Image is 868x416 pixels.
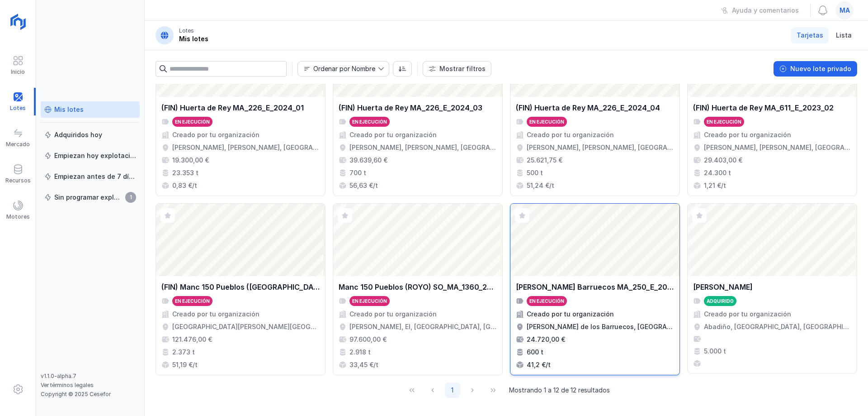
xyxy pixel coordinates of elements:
[704,156,742,165] div: 29.403,00 €
[445,383,460,398] button: Page 1
[41,373,140,380] div: v1.1.0-alpha.7
[527,360,551,369] div: 41,2 €/t
[41,127,140,143] a: Adquiridos hoy
[54,130,102,139] div: Adquiridos hoy
[333,203,503,375] a: Manc 150 Pueblos (ROYO) SO_MA_1360_2024En ejecuciónCreado por tu organización[PERSON_NAME], El, [...
[704,181,726,190] div: 1,21 €/t
[509,386,610,395] span: Mostrando 1 a 12 de 12 resultados
[7,10,29,33] img: logoRight.svg
[774,61,857,77] button: Nuevo lote privado
[172,168,198,177] div: 23.353 t
[527,348,543,357] div: 600 t
[527,322,674,331] div: [PERSON_NAME] de los Barruecos, [GEOGRAPHIC_DATA], [GEOGRAPHIC_DATA], [GEOGRAPHIC_DATA]
[41,382,94,388] a: Ver términos legales
[156,203,325,375] a: (FIN) Manc 150 Pueblos ([GEOGRAPHIC_DATA]) SO_MAD_1186_2024En ejecuciónCreado por tu organización...
[172,348,195,357] div: 2.373 t
[704,143,851,152] div: [PERSON_NAME], [PERSON_NAME], [GEOGRAPHIC_DATA], [GEOGRAPHIC_DATA]
[527,156,562,165] div: 25.621,75 €
[732,6,799,15] div: Ayuda y comentarios
[349,143,497,152] div: [PERSON_NAME], [PERSON_NAME], [GEOGRAPHIC_DATA], [GEOGRAPHIC_DATA]
[54,151,136,160] div: Empiezan hoy explotación
[156,24,325,196] a: (FIN) Huerta de Rey MA_226_E_2024_01En ejecuciónCreado por tu organización[PERSON_NAME], [PERSON_...
[704,130,791,139] div: Creado por tu organización
[687,24,857,196] a: (FIN) Huerta de Rey MA_611_E_2023_02En ejecuciónCreado por tu organización[PERSON_NAME], [PERSON_...
[349,181,378,190] div: 56,63 €/t
[41,101,140,118] a: Mis lotes
[339,102,482,113] div: (FIN) Huerta de Rey MA_226_E_2024_03
[349,348,371,357] div: 2.918 t
[516,102,660,113] div: (FIN) Huerta de Rey MA_226_E_2024_04
[527,130,614,139] div: Creado por tu organización
[175,119,210,125] div: En ejecución
[527,335,565,344] div: 24.720,00 €
[529,298,564,304] div: En ejecución
[172,130,259,139] div: Creado por tu organización
[693,102,834,113] div: (FIN) Huerta de Rey MA_611_E_2023_02
[790,64,851,73] div: Nuevo lote privado
[704,168,731,177] div: 24.300 t
[704,310,791,319] div: Creado por tu organización
[179,27,194,34] div: Lotes
[125,192,136,203] span: 1
[349,360,378,369] div: 33,45 €/t
[161,282,320,292] div: (FIN) Manc 150 Pueblos ([GEOGRAPHIC_DATA]) SO_MAD_1186_2024
[830,27,857,43] a: Lista
[333,24,503,196] a: (FIN) Huerta de Rey MA_226_E_2024_03En ejecuciónCreado por tu organización[PERSON_NAME], [PERSON_...
[516,282,674,292] div: [PERSON_NAME] Barruecos MA_250_E_2025_02
[41,168,140,185] a: Empiezan antes de 7 días
[11,68,25,76] div: Inicio
[704,347,726,356] div: 5.000 t
[339,282,497,292] div: Manc 150 Pueblos (ROYO) SO_MA_1360_2024
[349,156,387,165] div: 39.639,60 €
[172,143,320,152] div: [PERSON_NAME], [PERSON_NAME], [GEOGRAPHIC_DATA], [GEOGRAPHIC_DATA]
[715,3,805,18] button: Ayuda y comentarios
[172,335,212,344] div: 121.476,00 €
[439,64,486,73] div: Mostrar filtros
[529,119,564,125] div: En ejecución
[172,322,320,331] div: [GEOGRAPHIC_DATA][PERSON_NAME][GEOGRAPHIC_DATA], [GEOGRAPHIC_DATA], [GEOGRAPHIC_DATA]
[527,143,674,152] div: [PERSON_NAME], [PERSON_NAME], [GEOGRAPHIC_DATA], [GEOGRAPHIC_DATA]
[693,282,753,292] div: [PERSON_NAME]
[6,141,30,148] div: Mercado
[687,203,857,375] a: [PERSON_NAME]AdquiridoCreado por tu organizaciónAbadiño, [GEOGRAPHIC_DATA], [GEOGRAPHIC_DATA][PER...
[707,298,734,304] div: Adquirido
[352,119,387,125] div: En ejecución
[352,298,387,304] div: En ejecución
[54,172,136,181] div: Empiezan antes de 7 días
[179,34,208,43] div: Mis lotes
[172,310,259,319] div: Creado por tu organización
[5,177,31,184] div: Recursos
[161,102,304,113] div: (FIN) Huerta de Rey MA_226_E_2024_01
[349,335,387,344] div: 97.600,00 €
[298,62,378,76] span: Nombre
[41,189,140,206] a: Sin programar explotación1
[836,31,852,40] span: Lista
[349,322,497,331] div: [PERSON_NAME], El, [GEOGRAPHIC_DATA], [GEOGRAPHIC_DATA], [GEOGRAPHIC_DATA]
[527,310,614,319] div: Creado por tu organización
[797,31,823,40] span: Tarjetas
[707,119,741,125] div: En ejecución
[172,360,198,369] div: 51,19 €/t
[41,391,140,398] div: Copyright © 2025 Cesefor
[349,168,366,177] div: 700 t
[172,181,197,190] div: 0,83 €/t
[41,148,140,164] a: Empiezan hoy explotación
[6,213,30,220] div: Motores
[840,6,850,15] span: ma
[313,66,375,72] div: Ordenar por Nombre
[54,105,84,114] div: Mis lotes
[54,193,123,202] div: Sin programar explotación
[510,203,680,375] a: [PERSON_NAME] Barruecos MA_250_E_2025_02En ejecuciónCreado por tu organización[PERSON_NAME] de lo...
[349,130,437,139] div: Creado por tu organización
[704,322,851,331] div: Abadiño, [GEOGRAPHIC_DATA], [GEOGRAPHIC_DATA][PERSON_NAME], [GEOGRAPHIC_DATA]
[527,168,543,177] div: 500 t
[791,27,829,43] a: Tarjetas
[510,24,680,196] a: (FIN) Huerta de Rey MA_226_E_2024_04En ejecuciónCreado por tu organización[PERSON_NAME], [PERSON_...
[172,156,209,165] div: 19.300,00 €
[175,298,210,304] div: En ejecución
[349,310,437,319] div: Creado por tu organización
[423,61,491,77] button: Mostrar filtros
[527,181,554,190] div: 51,24 €/t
